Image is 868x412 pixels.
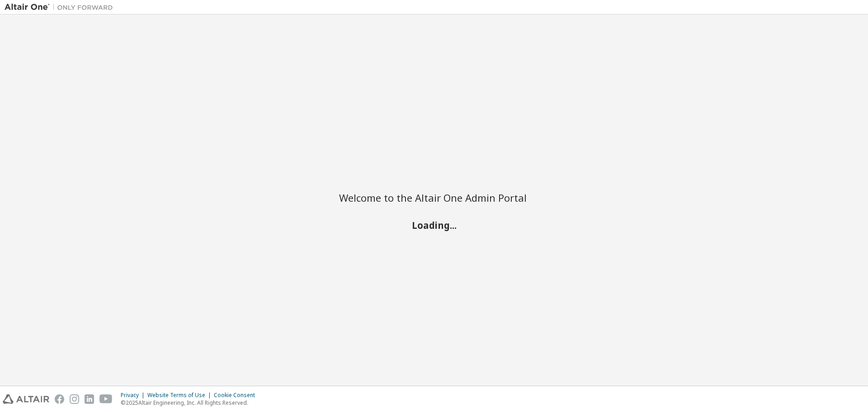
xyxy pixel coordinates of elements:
[121,392,147,399] div: Privacy
[147,392,214,399] div: Website Terms of Use
[85,394,94,404] img: linkedin.svg
[5,3,118,12] img: Altair One
[3,394,49,404] img: altair_logo.svg
[99,394,113,404] img: youtube.svg
[214,392,260,399] div: Cookie Consent
[70,394,79,404] img: instagram.svg
[339,219,529,231] h2: Loading...
[121,399,260,407] p: © 2025 Altair Engineering, Inc. All Rights Reserved.
[55,394,64,404] img: facebook.svg
[339,191,529,204] h2: Welcome to the Altair One Admin Portal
